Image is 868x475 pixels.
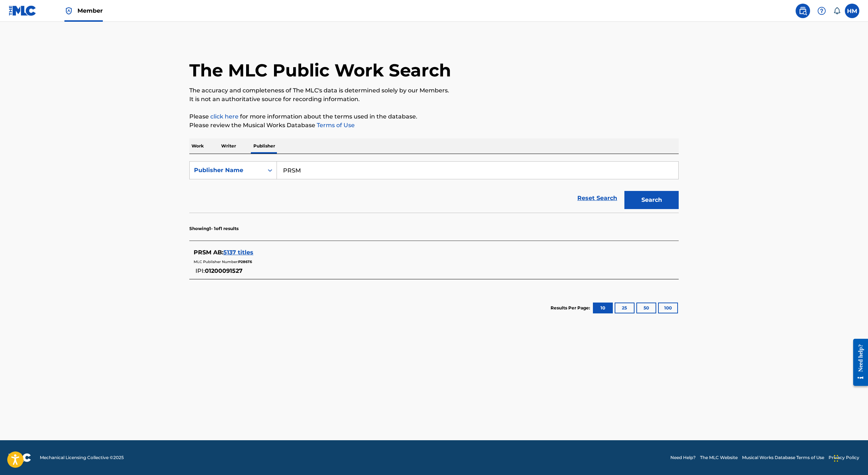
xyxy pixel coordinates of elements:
img: logo [9,453,31,462]
a: The MLC Website [700,454,738,461]
p: Results Per Page: [551,305,592,311]
a: Need Help? [670,454,696,461]
div: Notifications [833,7,840,14]
div: User Menu [845,4,859,18]
p: It is not an authoritative source for recording information. [189,95,679,104]
span: Mechanical Licensing Collective © 2025 [40,454,124,461]
a: Terms of Use [315,122,355,129]
img: help [817,7,826,15]
a: click here [210,113,239,120]
p: Please for more information about the terms used in the database. [189,112,679,121]
img: search [799,7,807,15]
span: Member [77,7,103,15]
p: Showing 1 - 1 of 1 results [189,225,239,232]
span: IPI: [195,267,205,274]
span: MLC Publisher Number: [194,259,238,264]
iframe: Chat Widget [832,440,868,475]
form: Search Form [189,161,679,213]
img: MLC Logo [9,5,37,16]
a: Musical Works Database Terms of Use [742,454,824,461]
h1: The MLC Public Work Search [189,59,451,81]
div: Help [814,4,829,18]
button: 50 [636,303,656,313]
button: 100 [658,303,678,313]
img: Top Rightsholder [64,7,73,15]
iframe: Resource Center [848,333,868,391]
a: Privacy Policy [829,454,859,461]
p: Publisher [251,138,277,154]
a: Public Search [796,4,810,18]
div: Drag [834,447,838,469]
span: PRSM AB : [194,249,223,256]
p: The accuracy and completeness of The MLC's data is determined solely by our Members. [189,86,679,95]
p: Work [189,138,206,154]
span: 5137 titles [223,249,253,256]
div: Publisher Name [194,166,259,175]
p: Writer [219,138,238,154]
button: 10 [593,303,613,313]
span: 01200091527 [205,267,243,274]
span: P286T6 [238,259,252,264]
button: 25 [615,303,635,313]
button: Search [624,191,679,209]
p: Please review the Musical Works Database [189,121,679,130]
a: Reset Search [574,190,621,206]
